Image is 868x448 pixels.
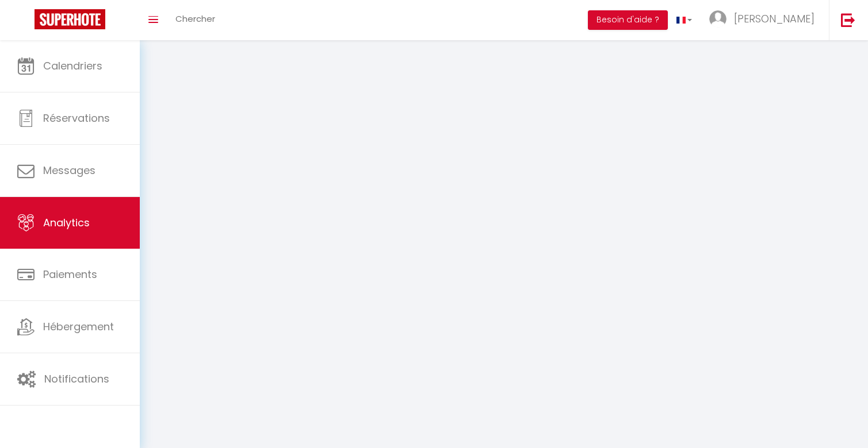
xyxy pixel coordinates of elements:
span: Chercher [175,13,215,25]
img: ... [709,10,726,28]
button: Ouvrir le widget de chat LiveChat [9,5,44,39]
span: Réservations [43,111,110,125]
span: Hébergement [43,319,114,334]
span: Notifications [44,372,109,386]
span: Messages [43,163,95,177]
span: Paiements [43,267,97,281]
button: Besoin d'aide ? [588,10,668,30]
span: Calendriers [43,59,102,73]
span: Analytics [43,215,90,230]
img: logout [841,13,855,27]
img: Super Booking [35,9,105,29]
span: [PERSON_NAME] [734,11,815,26]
